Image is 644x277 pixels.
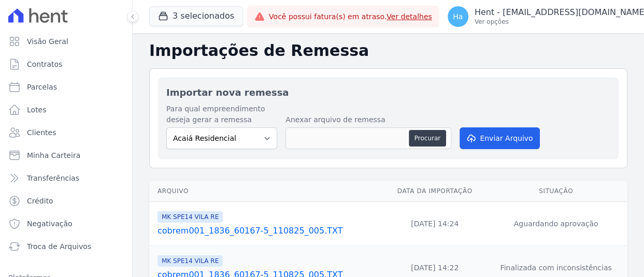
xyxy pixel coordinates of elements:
label: Para qual empreendimento deseja gerar a remessa [166,104,277,125]
span: Você possui fatura(s) em atraso. [269,11,432,22]
span: Visão Geral [27,36,68,47]
a: Lotes [4,99,128,120]
button: Enviar Arquivo [460,127,539,149]
span: Lotes [27,105,47,115]
span: Transferências [27,173,79,183]
a: Troca de Arquivos [4,236,128,257]
span: Negativação [27,218,73,229]
a: Contratos [4,54,128,75]
span: Parcelas [27,82,57,92]
span: Ha [453,13,463,20]
th: Data da Importação [385,181,484,202]
a: Negativação [4,213,128,234]
a: Minha Carteira [4,145,128,166]
span: Clientes [27,127,56,138]
td: Aguardando aprovação [484,202,627,246]
a: Transferências [4,168,128,188]
span: Contratos [27,59,62,69]
label: Anexar arquivo de remessa [285,114,451,125]
td: [DATE] 14:24 [385,202,484,246]
span: Crédito [27,196,53,206]
button: Procurar [409,130,446,147]
a: Ver detalhes [387,12,432,21]
span: Troca de Arquivos [27,241,91,252]
a: cobrem001_1836_60167-5_110825_005.TXT [158,225,381,237]
th: Arquivo [149,181,385,202]
h2: Importar nova remessa [166,85,610,99]
h2: Importações de Remessa [149,41,627,60]
a: Crédito [4,191,128,211]
a: Clientes [4,122,128,143]
a: Visão Geral [4,31,128,52]
span: Minha Carteira [27,150,80,161]
button: 3 selecionados [149,6,243,26]
th: Situação [484,181,627,202]
span: MK SPE14 VILA RE [158,211,223,223]
span: MK SPE14 VILA RE [158,255,223,267]
a: Parcelas [4,77,128,97]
